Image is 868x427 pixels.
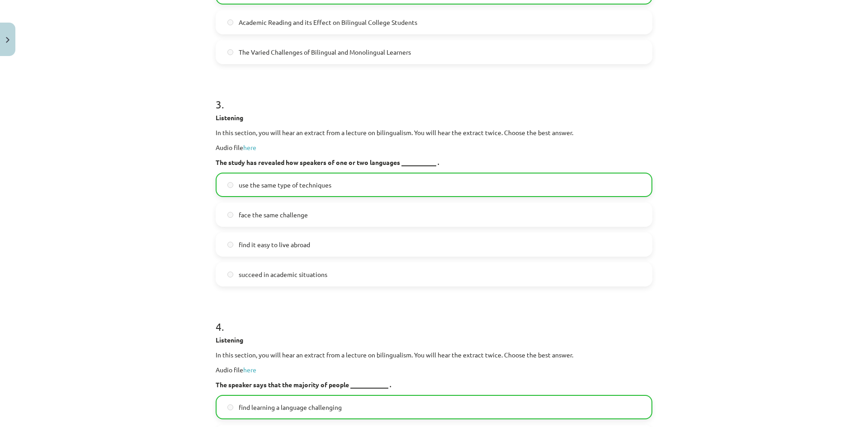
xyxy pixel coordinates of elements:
[239,210,308,220] span: face the same challenge
[239,180,331,190] span: use the same type of techniques
[227,212,233,218] input: face the same challenge
[227,19,233,25] input: Academic Reading and its Effect on Bilingual College Students
[216,350,652,360] p: In this section, you will hear an extract from a lecture on bilingualism. You will hear the extra...
[216,158,439,166] b: The study has revealed how speakers of one or two languages ___________ .
[216,82,652,110] h1: 3 .
[239,47,411,57] span: The Varied Challenges of Bilingual and Monolingual Learners
[227,182,233,188] input: use the same type of techniques
[239,240,310,249] span: find it easy to live abroad
[216,128,652,137] p: In this section, you will hear an extract from a lecture on bilingualism. You will hear the extra...
[227,49,233,55] input: The Varied Challenges of Bilingual and Monolingual Learners
[239,18,417,27] span: Academic Reading and its Effect on Bilingual College Students
[216,143,652,152] p: Audio file
[216,380,391,389] strong: The speaker says that the majority of people ____________ .
[6,37,9,43] img: icon-close-lesson-0947bae3869378f0d4975bcd49f059093ad1ed9edebbc8119c70593378902aed.svg
[216,336,243,344] strong: Listening
[216,305,652,333] h1: 4 .
[243,366,256,374] a: here
[227,404,233,410] input: find learning a language challenging
[216,113,243,122] strong: Listening
[216,365,652,375] p: Audio file
[239,270,327,279] span: succeed in academic situations
[239,403,342,412] span: find learning a language challenging
[227,272,233,277] input: succeed in academic situations
[243,143,256,151] a: here
[227,242,233,248] input: find it easy to live abroad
